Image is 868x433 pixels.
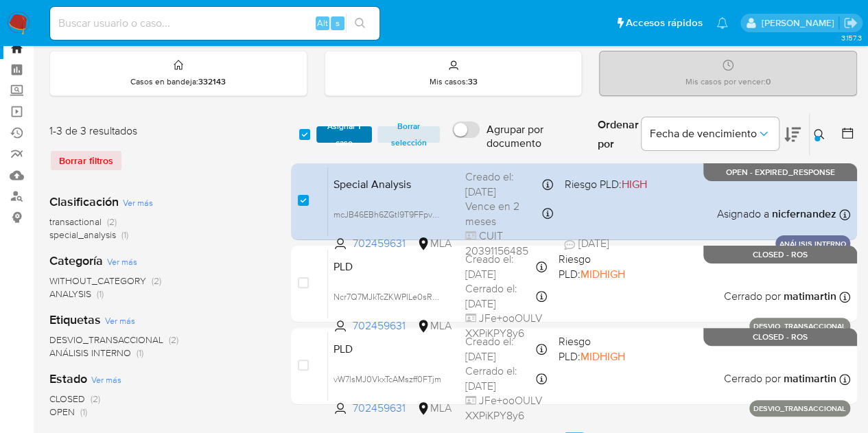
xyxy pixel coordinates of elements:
[626,16,703,30] span: Accesos rápidos
[50,14,379,32] input: Buscar usuario o caso...
[346,14,374,33] button: search-icon
[843,16,858,30] a: Salir
[716,17,728,29] a: Notificaciones
[336,16,340,30] span: s
[761,16,838,30] p: nicolas.fernandezallen@mercadolibre.com
[317,16,328,30] span: Alt
[841,32,861,43] span: 3.157.3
